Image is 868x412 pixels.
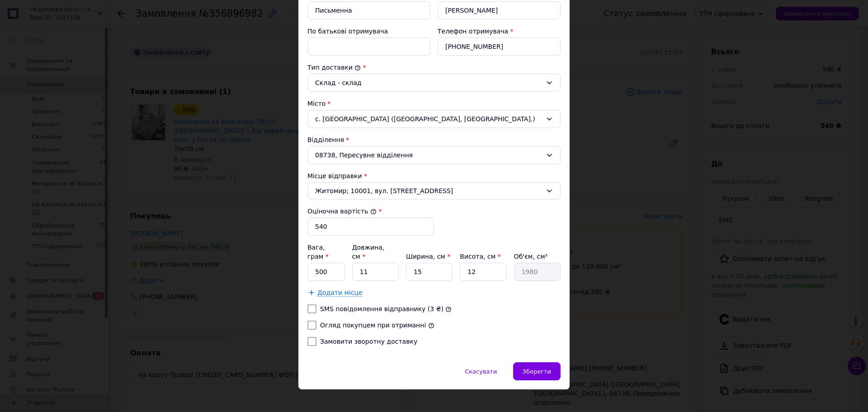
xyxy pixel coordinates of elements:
[307,244,329,260] label: Вага, грам
[317,289,363,297] span: Додати місце
[523,368,551,375] span: Зберегти
[307,208,377,215] label: Оціночна вартість
[307,146,561,164] div: 08738, Пересувне відділення
[438,38,561,56] input: +380
[307,63,561,72] div: Тип доставки
[438,28,508,35] label: Телефон отримувача
[352,244,385,260] label: Довжина, см
[307,110,561,128] div: с. [GEOGRAPHIC_DATA] ([GEOGRAPHIC_DATA], [GEOGRAPHIC_DATA].)
[320,322,426,329] label: Огляд покупцем при отриманні
[460,253,500,260] label: Висота, см
[406,253,450,260] label: Ширина, см
[315,78,542,88] div: Склад - склад
[307,135,561,144] div: Відділення
[307,28,388,35] label: По батькові отримувача
[315,186,542,195] span: Житомир; 10001, вул. [STREET_ADDRESS]
[320,305,443,313] label: SMS повідомлення відправнику (3 ₴)
[307,171,561,180] div: Місце відправки
[514,252,561,261] div: Об'єм, см³
[307,99,561,108] div: Місто
[320,338,417,345] label: Замовити зворотну доставку
[465,368,497,375] span: Скасувати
